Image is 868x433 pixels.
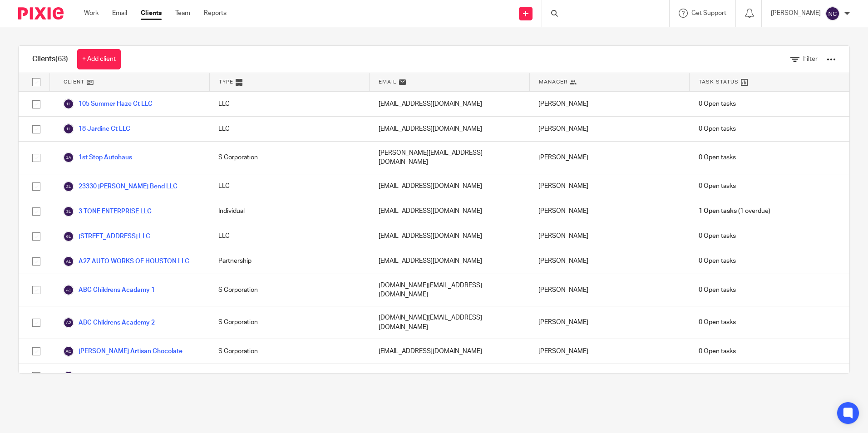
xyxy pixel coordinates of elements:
div: LLC [209,117,369,141]
span: 0 Open tasks [699,256,736,266]
a: Team [175,9,190,18]
img: svg%3E [63,285,74,295]
span: Type [219,78,233,86]
span: Email [379,78,397,86]
span: Client [64,78,84,86]
a: ABC Childrens Acadamy 1 [63,285,155,295]
a: 105 Summer Haze Ct LLC [63,98,153,109]
div: LLC [209,224,369,249]
div: [PERSON_NAME] [529,92,689,116]
input: Select all [28,74,45,91]
span: Manager [539,78,567,86]
span: 0 Open tasks [699,182,736,191]
img: svg%3E [63,98,74,109]
div: [PERSON_NAME] [529,224,689,249]
div: [DOMAIN_NAME][EMAIL_ADDRESS][DOMAIN_NAME] [370,306,529,339]
div: [PERSON_NAME][EMAIL_ADDRESS][DOMAIN_NAME] [370,142,529,174]
div: S Corporation [209,142,369,174]
div: [EMAIL_ADDRESS][DOMAIN_NAME] [370,199,529,224]
img: svg%3E [63,181,74,192]
img: svg%3E [63,317,74,328]
span: 0 Open tasks [699,99,736,108]
span: Task Status [699,78,739,86]
p: [PERSON_NAME] [771,9,821,18]
div: [PERSON_NAME] [529,306,689,339]
div: S Corporation [209,306,369,339]
span: (1 overdue) [699,207,770,216]
span: (63) [55,55,68,63]
img: svg%3E [825,6,840,21]
span: Get Support [691,10,726,16]
img: svg%3E [63,206,74,217]
div: LLC [209,174,369,199]
img: Pixie [18,7,64,20]
img: svg%3E [63,346,74,357]
div: S Corporation [209,339,369,364]
div: [PERSON_NAME] [529,249,689,274]
div: [EMAIL_ADDRESS][DOMAIN_NAME] [370,364,529,389]
div: [PERSON_NAME] [529,174,689,199]
a: [STREET_ADDRESS] LLC [63,231,150,242]
div: [EMAIL_ADDRESS][DOMAIN_NAME] [370,224,529,249]
span: Filter [803,56,818,62]
img: svg%3E [63,231,74,242]
a: 23330 [PERSON_NAME] Bend LLC [63,181,178,192]
div: [EMAIL_ADDRESS][DOMAIN_NAME] [370,92,529,116]
div: [PERSON_NAME] [529,117,689,141]
a: Reports [204,9,227,18]
div: [PERSON_NAME] [529,274,689,306]
a: Armen's Solutions LLC [63,371,143,382]
div: [EMAIL_ADDRESS][DOMAIN_NAME] [370,249,529,274]
a: + Add client [77,49,121,69]
span: 0 Open tasks [699,231,736,241]
div: [EMAIL_ADDRESS][DOMAIN_NAME] [370,174,529,199]
div: Partnership [209,249,369,274]
div: [PERSON_NAME] [529,339,689,364]
a: 18 Jardine Ct LLC [63,123,130,134]
div: [EMAIL_ADDRESS][DOMAIN_NAME] [370,339,529,364]
div: [EMAIL_ADDRESS][DOMAIN_NAME] [370,117,529,141]
h1: Clients [32,54,68,64]
a: Clients [141,9,162,18]
div: Individual [209,364,369,389]
a: 3 TONE ENTERPRISE LLC [63,206,152,217]
span: 0 Open tasks [699,285,736,295]
div: [DOMAIN_NAME][EMAIL_ADDRESS][DOMAIN_NAME] [370,274,529,306]
span: 1 Open tasks [699,207,737,216]
div: LLC [209,92,369,116]
span: 0 Open tasks [699,372,736,381]
a: [PERSON_NAME] Artisan Chocolate [63,346,182,357]
span: 0 Open tasks [699,124,736,133]
a: 1st Stop Autohaus [63,152,132,163]
img: svg%3E [63,152,74,163]
img: svg%3E [63,256,74,267]
a: Email [112,9,127,18]
span: 0 Open tasks [699,347,736,356]
span: 0 Open tasks [699,318,736,327]
a: A2Z AUTO WORKS OF HOUSTON LLC [63,256,189,267]
img: svg%3E [63,123,74,134]
img: svg%3E [63,371,74,382]
a: Work [84,9,99,18]
div: S Corporation [209,274,369,306]
div: [PERSON_NAME] [529,142,689,174]
span: 0 Open tasks [699,153,736,162]
div: [PERSON_NAME] [PERSON_NAME] [529,364,689,389]
div: [PERSON_NAME] [529,199,689,224]
a: ABC Childrens Academy 2 [63,317,155,328]
div: Individual [209,199,369,224]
